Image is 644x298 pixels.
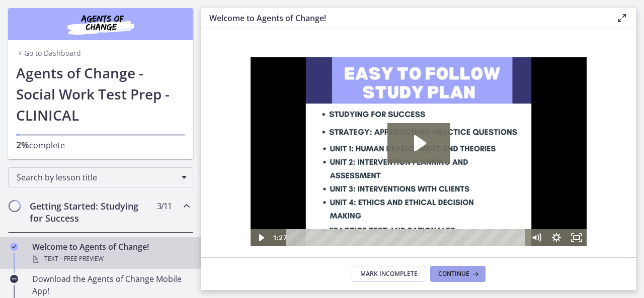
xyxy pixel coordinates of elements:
h2: Getting Started: Studying for Success [30,200,152,224]
div: Text [32,253,189,265]
span: 2% [16,139,29,151]
div: Search by lesson title [8,167,193,187]
button: Mute [276,172,296,189]
button: Continue [430,266,486,282]
button: Fullscreen [316,172,336,189]
img: Agents of Change [40,12,161,36]
h1: Agents of Change - Social Work Test Prep - CLINICAL [16,62,185,126]
span: Continue [438,270,469,278]
h3: Welcome to Agents of Change! [209,12,600,24]
div: Playbar [43,172,271,189]
button: Mark Incomplete [352,266,426,282]
span: 3 / 11 [157,200,172,212]
button: Play Video: c1o6hcmjueu5qasqsu00.mp4 [137,66,200,106]
span: Search by lesson title [17,172,177,183]
button: Show settings menu [296,172,316,189]
span: Free preview [64,253,104,265]
div: Welcome to Agents of Change! [32,241,189,265]
p: complete [16,139,185,151]
i: Completed [10,243,18,251]
span: Mark Incomplete [360,270,418,278]
a: Go to Dashboard [16,48,81,58]
span: · [60,253,62,265]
